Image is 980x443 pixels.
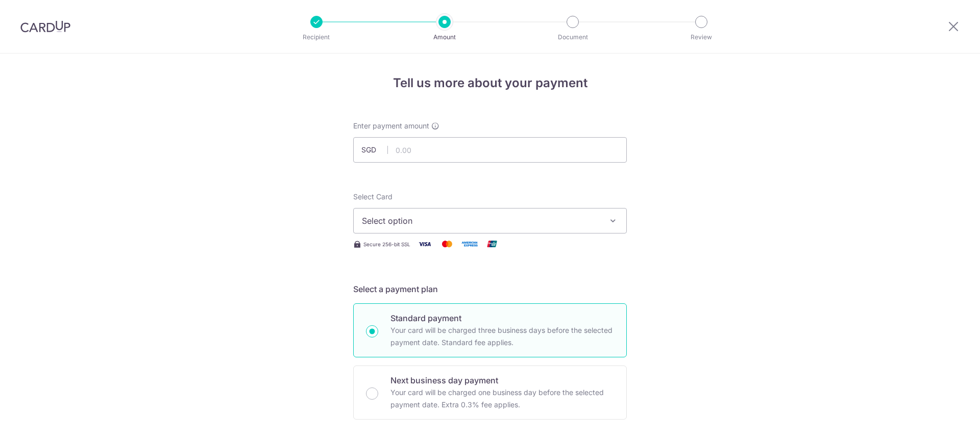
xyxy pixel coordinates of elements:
span: Enter payment amount [353,121,429,131]
input: 0.00 [353,137,627,163]
img: CardUp [20,20,70,33]
h5: Select a payment plan [353,283,627,295]
p: Standard payment [390,312,614,324]
p: Document [535,32,610,42]
span: Select option [362,215,600,227]
h4: Tell us more about your payment [353,74,627,92]
p: Amount [407,32,482,42]
span: Secure 256-bit SSL [363,240,410,248]
img: American Express [459,238,480,250]
iframe: Opens a widget where you can find more information [915,412,970,438]
span: translation missing: en.payables.payment_networks.credit_card.summary.labels.select_card [353,192,393,201]
p: Next business day payment [390,374,614,386]
p: Review [664,32,739,42]
p: Recipient [279,32,354,42]
span: SGD [361,145,388,155]
p: Your card will be charged one business day before the selected payment date. Extra 0.3% fee applies. [390,386,614,411]
img: Mastercard [437,238,457,250]
button: Select option [353,208,627,233]
img: Visa [414,238,435,250]
img: Union Pay [482,238,502,250]
p: Your card will be charged three business days before the selected payment date. Standard fee appl... [390,324,614,349]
